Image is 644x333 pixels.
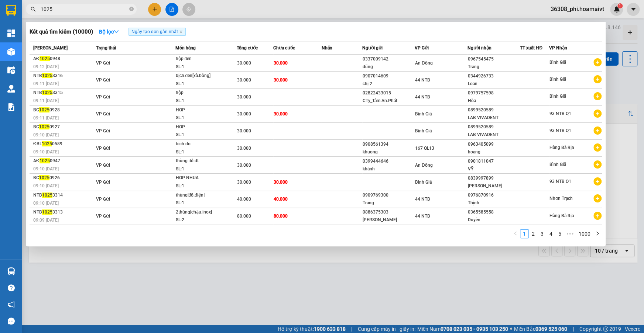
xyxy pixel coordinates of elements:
span: 30.000 [237,94,251,100]
span: VP Gửi [415,45,429,51]
span: plus-circle [593,75,602,83]
div: chị 2 [363,80,414,88]
span: VP Gửi [96,146,110,151]
span: plus-circle [593,143,602,152]
span: plus-circle [593,194,602,202]
div: HOP NHUA [176,174,231,182]
span: 09:10 [DATE] [33,201,59,206]
span: ••• [564,229,576,238]
div: SL: 1 [176,80,231,88]
div: 0908561394 [363,141,414,148]
div: 0839997899 [468,174,520,182]
span: 1025 [39,107,49,112]
button: Bộ lọcdown [93,26,125,38]
span: 1025 [42,192,52,198]
li: Next Page [593,229,602,238]
span: 09:10 [DATE] [33,166,59,171]
span: 30.000 [237,180,251,185]
span: 93 NTB Q1 [549,128,571,133]
div: [PERSON_NAME] [363,216,414,224]
span: VP Nhận [549,45,567,51]
span: Trạng thái [96,45,116,51]
span: Ngày tạo đơn gần nhất [129,28,186,36]
div: thùng đồ dt [176,157,231,165]
div: SL: 1 [176,114,231,122]
div: SL: 2 [176,216,231,224]
a: 4 [547,230,555,238]
div: hoang [468,148,520,156]
h3: Kết quả tìm kiếm ( 10000 ) [30,28,93,36]
li: 4 [547,229,555,238]
div: 02822433015 [363,89,414,97]
span: Bình Giã [549,162,566,167]
div: thùng[đồ.điện] [176,191,231,200]
li: 5 [555,229,564,238]
span: plus-circle [593,58,602,66]
span: [PERSON_NAME] [33,45,68,51]
span: 44 NTB [415,77,430,83]
img: warehouse-icon [7,66,15,74]
span: Hàng Bà Rịa [549,145,574,150]
span: 09:11 [DATE] [33,81,59,86]
div: SL: 1 [176,131,231,139]
div: 0976870916 [468,191,520,199]
span: 30.000 [274,111,288,117]
div: 2thùng[chậu.inox] [176,208,231,216]
div: 0979757598 [468,89,520,97]
span: 93 NTB Q1 [549,111,571,116]
div: 0909769300 [363,191,414,199]
span: 30.000 [237,60,251,66]
span: Bình Giã [415,180,432,185]
span: Nhơn Trạch [549,196,573,201]
span: close-circle [129,7,134,11]
span: 30.000 [274,77,288,83]
div: bich do [176,140,231,148]
div: Trang [468,63,520,71]
button: right [593,229,602,238]
span: notification [8,301,15,308]
div: SL: 1 [176,165,231,173]
div: Thịnh [468,199,520,207]
span: 30.000 [274,180,288,185]
span: message [8,318,15,325]
span: Nhãn [322,45,332,51]
img: solution-icon [7,103,15,111]
span: right [595,231,600,236]
div: bịch.đen[xà.bông] [176,72,231,80]
span: 40.000 [237,197,251,202]
span: VP Gửi [96,197,110,202]
span: 44 NTB [415,214,430,219]
div: HOP [176,123,231,131]
div: CTy_Tâm.An.Phát [363,97,414,105]
span: 1025 [42,90,52,95]
a: 3 [538,230,546,238]
a: 1 [520,230,528,238]
span: 1025 [39,124,49,129]
li: 1000 [576,229,593,238]
li: Previous Page [511,229,520,238]
input: Tìm tên, số ĐT hoặc mã đơn [41,5,128,13]
div: NTB 3314 [33,191,94,199]
div: HOP [176,106,231,114]
div: 0344926733 [468,72,520,80]
div: dũng [363,63,414,71]
div: khuong [363,148,414,156]
span: left [513,231,518,236]
div: khánh [363,165,414,173]
span: Bình Giã [415,111,432,117]
span: 30.000 [237,163,251,168]
div: Duyên [468,216,520,224]
div: SL: 1 [176,148,231,156]
span: Hàng Bà Rịa [549,213,574,218]
span: Bình Giã [549,94,566,99]
div: hộp [176,89,231,97]
span: plus-circle [593,177,602,185]
div: BG 0927 [33,123,94,131]
div: 0963405099 [468,141,520,148]
div: 0886375303 [363,208,414,216]
span: VP Gửi [96,214,110,219]
span: Chưa cước [273,45,295,51]
span: 09:10 [DATE] [33,132,59,138]
span: VP Gửi [96,94,110,100]
span: Bình Giã [549,60,566,65]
